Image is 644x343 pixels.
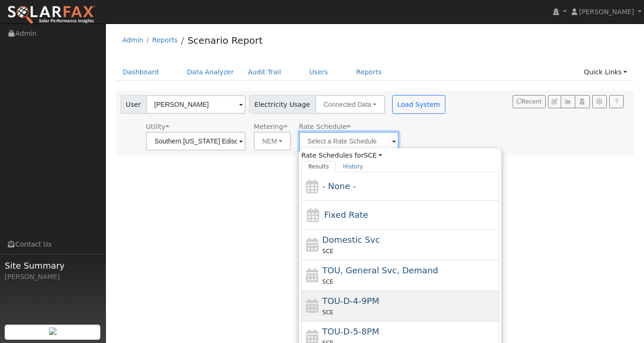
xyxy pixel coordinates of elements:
span: Alias: None [299,123,351,130]
button: Multi-Series Graph [561,95,575,108]
span: Domestic Service [322,235,380,245]
input: Select a Utility [146,132,246,151]
button: Edit User [548,95,561,108]
span: Electricity Usage [249,95,315,114]
span: TOU-D-5-8PM [322,327,379,336]
a: Results [301,161,336,172]
span: Time of Use, General Service, Demand Metered, Critical Peak Option: TOU-GS-2 CPP, Three Phase (2k... [322,265,438,275]
span: Site Summary [5,259,101,272]
a: Reports [152,36,177,44]
span: - None - [322,181,356,191]
a: Admin [122,36,144,44]
img: retrieve [49,327,56,335]
a: Dashboard [116,64,166,81]
span: SCE [322,309,334,316]
span: Fixed Rate [324,210,368,220]
a: Scenario Report [187,35,263,46]
button: NEM [254,132,291,151]
button: Load System [392,95,446,114]
a: Users [302,64,335,81]
span: Rate Schedules for [301,151,382,160]
a: History [336,161,370,172]
a: Reports [349,64,389,81]
span: [PERSON_NAME] [579,8,634,16]
a: Quick Links [577,64,634,81]
a: Data Analyzer [180,64,241,81]
span: TOU-D-4-9PM [322,296,379,306]
span: SCE [322,279,334,285]
input: Select a Rate Schedule [299,132,399,151]
div: [PERSON_NAME] [5,272,101,282]
a: Help Link [609,95,624,108]
img: SolarFax [7,5,96,25]
a: Audit Trail [241,64,288,81]
button: Recent [513,95,546,108]
button: Connected Data [315,95,385,114]
span: User [121,95,146,114]
a: SCE [364,152,382,159]
input: Select a User [146,95,246,114]
button: Settings [592,95,607,108]
button: Login As [575,95,589,108]
div: Utility [146,122,246,132]
span: SCE [322,248,334,255]
div: Metering [254,122,291,132]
